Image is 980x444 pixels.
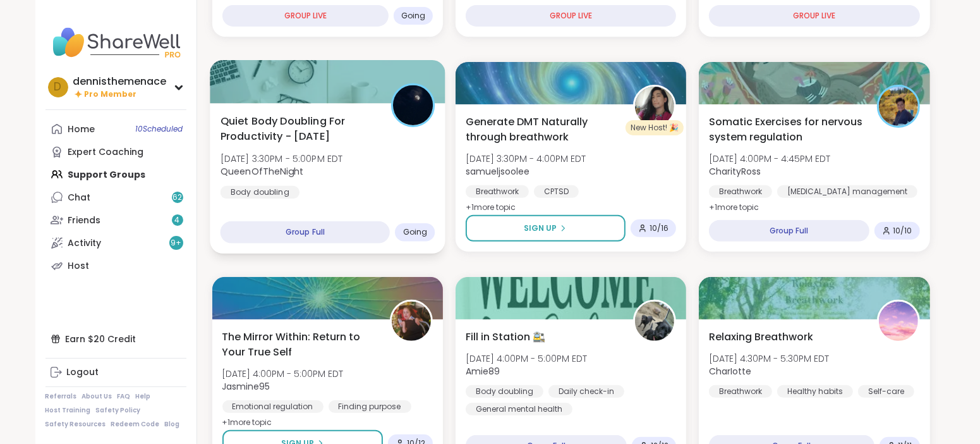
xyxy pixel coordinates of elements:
div: Group Full [220,221,390,244]
div: Emotional regulation [222,400,324,413]
span: [DATE] 3:30PM - 4:00PM EDT [466,152,586,165]
span: [DATE] 4:30PM - 5:30PM EDT [709,352,829,365]
img: CharIotte [879,302,918,341]
b: Amie89 [466,365,500,378]
span: Fill in Station 🚉 [466,330,545,345]
div: Group Full [709,220,869,242]
img: Jasmine95 [392,302,431,341]
span: Quiet Body Doubling For Productivity - [DATE] [220,113,377,144]
span: [DATE] 4:00PM - 5:00PM EDT [466,352,587,365]
a: Host [45,254,186,277]
span: [DATE] 4:00PM - 4:45PM EDT [709,152,830,165]
span: 10 / 16 [650,223,668,233]
div: Home [68,123,95,136]
a: Expert Coaching [45,140,186,163]
span: 10 Scheduled [136,124,183,134]
div: General mental health [466,403,572,416]
span: Somatic Exercises for nervous system regulation [709,114,862,145]
a: Safety Resources [45,420,106,429]
a: Logout [45,361,186,384]
div: Breathwork [709,385,772,398]
span: Generate DMT Naturally through breathwork [466,114,619,145]
div: Friends [68,214,101,227]
div: Body doubling [466,385,543,398]
span: [DATE] 3:30PM - 5:00PM EDT [220,152,342,165]
div: New Host! 🎉 [626,120,684,135]
img: Amie89 [635,302,674,341]
a: Home10Scheduled [45,118,186,140]
span: [DATE] 4:00PM - 5:00PM EDT [222,367,344,380]
div: Logout [67,366,99,379]
b: QueenOfTheNight [220,165,303,178]
button: Sign Up [466,215,626,242]
a: About Us [82,392,112,401]
div: Finding purpose [329,400,411,413]
span: 10 / 10 [893,226,912,236]
b: CharIotte [709,365,751,378]
a: Safety Policy [96,406,141,415]
span: The Mirror Within: Return to Your True Self [222,330,376,360]
div: Host [68,260,90,273]
a: Blog [165,420,180,429]
a: Referrals [45,392,77,401]
a: FAQ [118,392,131,401]
span: Relaxing Breathwork [709,330,813,345]
div: dennisthemenace [73,75,167,89]
span: 9 + [171,238,181,249]
a: Help [136,392,151,401]
div: [MEDICAL_DATA] management [777,185,917,198]
a: Chat62 [45,186,186,209]
img: samueljsoolee [635,87,674,126]
a: Activity9+ [45,231,186,254]
div: GROUP LIVE [466,5,676,27]
div: Chat [68,192,91,204]
div: GROUP LIVE [222,5,389,27]
span: Going [402,227,427,237]
div: Expert Coaching [68,146,144,159]
div: Daily check-in [548,385,624,398]
b: CharityRoss [709,165,761,178]
img: QueenOfTheNight [393,85,433,125]
b: samueljsoolee [466,165,529,178]
img: ShareWell Nav Logo [45,20,186,65]
span: 4 [175,215,180,226]
div: Activity [68,237,102,250]
span: 62 [172,192,182,203]
div: Breathwork [709,185,772,198]
a: Redeem Code [111,420,160,429]
span: Sign Up [524,223,557,234]
span: Pro Member [85,89,137,100]
a: Friends4 [45,209,186,231]
div: CPTSD [534,185,579,198]
div: Healthy habits [777,385,853,398]
div: Breathwork [466,185,529,198]
div: Self-care [858,385,914,398]
img: CharityRoss [879,87,918,126]
a: Host Training [45,406,91,415]
b: Jasmine95 [222,380,270,393]
span: d [54,79,62,96]
span: Going [401,11,425,21]
div: GROUP LIVE [709,5,919,27]
div: Earn $20 Credit [45,328,186,350]
div: Body doubling [220,186,299,199]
